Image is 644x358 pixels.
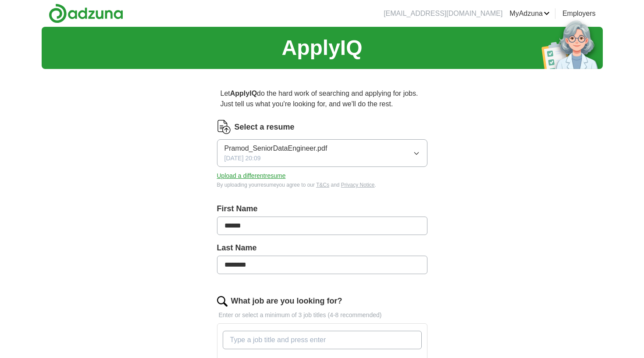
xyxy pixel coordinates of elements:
[217,139,427,167] button: Pramod_SeniorDataEngineer.pdf[DATE] 20:09
[509,8,550,19] a: MyAdzuna
[384,8,502,19] li: [EMAIL_ADDRESS][DOMAIN_NAME]
[281,32,362,64] h1: ApplyIQ
[217,242,427,254] label: Last Name
[217,311,427,320] p: Enter or select a minimum of 3 job titles (4-8 recommended)
[316,182,329,188] a: T&Cs
[562,8,596,19] a: Employers
[341,182,375,188] a: Privacy Notice
[217,120,231,134] img: CV Icon
[217,203,427,215] label: First Name
[224,143,327,154] span: Pramod_SeniorDataEngineer.pdf
[230,90,257,97] strong: ApplyIQ
[49,4,123,23] img: Adzuna logo
[217,296,228,307] img: search.png
[224,154,261,163] span: [DATE] 20:09
[223,331,422,349] input: Type a job title and press enter
[217,171,286,181] button: Upload a differentresume
[217,85,427,113] p: Let do the hard work of searching and applying for jobs. Just tell us what you're looking for, an...
[235,121,295,133] label: Select a resume
[217,181,427,189] div: By uploading your resume you agree to our and .
[231,295,342,307] label: What job are you looking for?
